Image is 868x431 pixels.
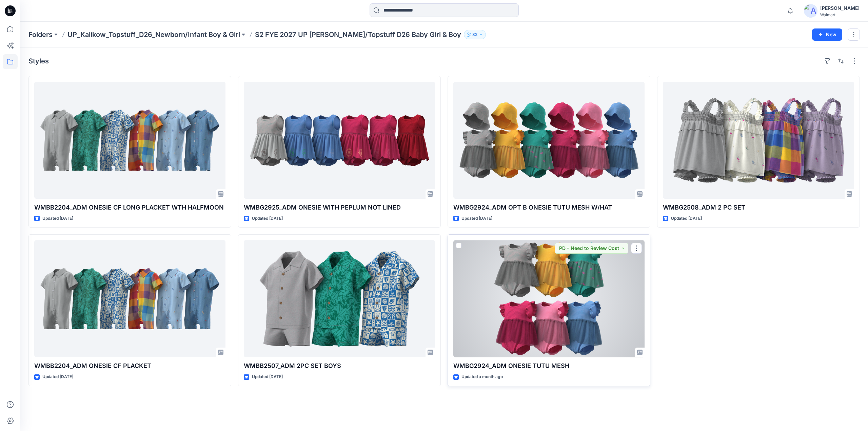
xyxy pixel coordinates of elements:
[671,215,702,222] p: Updated [DATE]
[28,30,53,39] a: Folders
[252,373,283,380] p: Updated [DATE]
[464,30,486,39] button: 32
[244,82,435,199] a: WMBG2925_ADM ONESIE WITH PEPLUM NOT LINED
[28,57,49,65] h4: Styles
[812,28,842,41] button: New
[820,12,860,17] div: Walmart
[255,30,461,39] p: S2 FYE 2027 UP [PERSON_NAME]/Topstuff D26 Baby Girl & Boy
[663,203,854,212] p: WMBG2508_ADM 2 PC SET
[244,361,435,371] p: WMBB2507_ADM 2PC SET BOYS
[34,203,225,212] p: WMBB2204_ADM ONESIE CF LONG PLACKET WTH HALFMOON
[461,373,503,380] p: Updated a month ago
[244,203,435,212] p: WMBG2925_ADM ONESIE WITH PEPLUM NOT LINED
[244,240,435,357] a: WMBB2507_ADM 2PC SET BOYS
[472,31,477,38] p: 32
[820,4,860,12] div: [PERSON_NAME]
[67,30,240,39] a: UP_Kalikow_Topstuff_D26_Newborn/Infant Boy & Girl
[34,361,225,371] p: WMBB2204_ADM ONESIE CF PLACKET
[453,203,645,212] p: WMBG2924_ADM OPT B ONESIE TUTU MESH W/HAT
[453,82,645,199] a: WMBG2924_ADM OPT B ONESIE TUTU MESH W/HAT
[42,373,73,380] p: Updated [DATE]
[42,215,73,222] p: Updated [DATE]
[34,240,225,357] a: WMBB2204_ADM ONESIE CF PLACKET
[453,240,645,357] a: WMBG2924_ADM ONESIE TUTU MESH
[252,215,283,222] p: Updated [DATE]
[453,361,645,371] p: WMBG2924_ADM ONESIE TUTU MESH
[804,4,817,18] img: avatar
[663,82,854,199] a: WMBG2508_ADM 2 PC SET
[34,82,225,199] a: WMBB2204_ADM ONESIE CF LONG PLACKET WTH HALFMOON
[461,215,492,222] p: Updated [DATE]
